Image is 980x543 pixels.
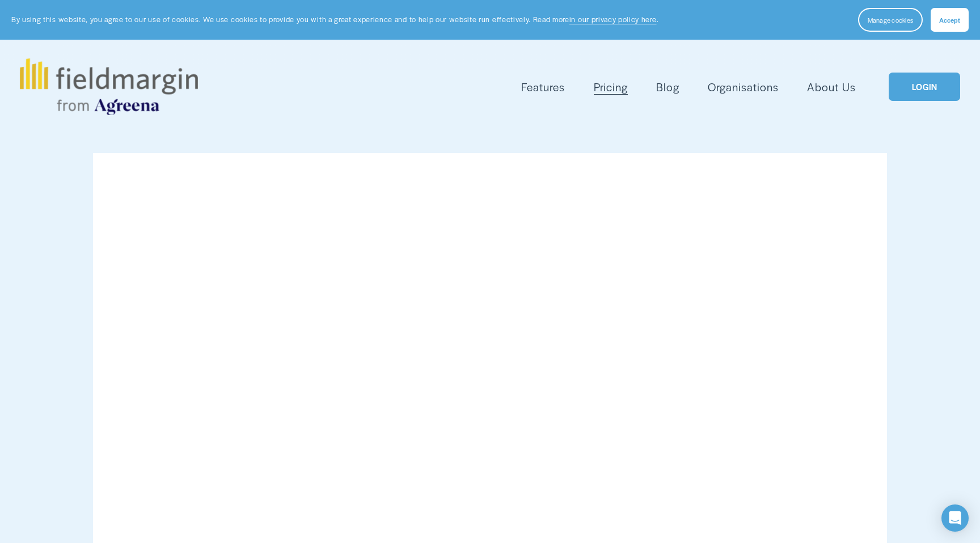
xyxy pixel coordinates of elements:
[708,78,779,96] a: Organisations
[939,15,960,24] span: Accept
[807,78,855,96] a: About Us
[931,8,969,32] button: Accept
[20,58,198,115] img: fieldmargin.com
[11,14,658,25] p: By using this website, you agree to our use of cookies. We use cookies to provide you with a grea...
[594,78,628,96] a: Pricing
[941,504,969,532] div: Open Intercom Messenger
[868,15,913,24] span: Manage cookies
[521,78,565,96] a: folder dropdown
[521,79,565,95] span: Features
[889,73,960,101] a: LOGIN
[656,78,679,96] a: Blog
[858,8,923,32] button: Manage cookies
[569,14,657,24] a: in our privacy policy here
